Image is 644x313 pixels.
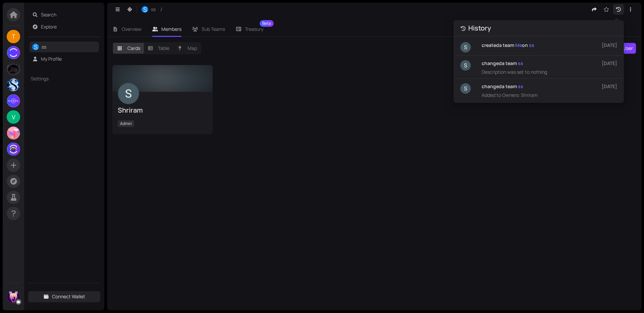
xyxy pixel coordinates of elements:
[7,46,20,59] img: S5xeEuA_KA.jpeg
[118,120,134,127] span: Admin
[12,30,15,43] span: T
[118,83,139,104] img: ACg8ocIozq9zDTqbWq5Sc2lArr18m5NBaf7UFCgITe8u8qNxu1SE-w=s500
[41,56,62,62] a: My Profile
[260,20,274,27] sup: Beta
[202,26,225,32] span: Sub Teams
[574,42,617,49] div: [DATE]
[461,42,471,52] img: ACg8ocIozq9zDTqbWq5Sc2lArr18m5NBaf7UFCgITe8u8qNxu1SE-w=s500
[12,110,15,124] span: V
[7,127,20,139] img: F74otHnKuz.jpeg
[42,44,46,50] a: ss
[52,293,85,300] span: Connect Wallet
[245,27,263,32] span: Treasury
[482,60,569,67] div: changed a team
[482,91,617,99] div: Added to Owners: Shriram
[482,42,569,49] div: created a team on
[7,62,20,75] img: DqDBPFGanK.jpeg
[28,71,100,86] div: Settings
[41,9,97,20] span: Search
[468,23,491,33] div: History
[574,60,617,67] div: [DATE]
[482,68,617,76] div: Description was set to nothing
[161,26,181,32] span: Members
[7,78,20,91] img: c3llwUlr6D.jpeg
[574,83,617,90] div: [DATE]
[122,26,142,32] span: Overview
[7,291,20,303] img: Jo8aJ5B5ax.jpeg
[31,75,86,82] span: Settings
[482,83,569,90] div: changed a team
[118,106,207,115] div: Shriram
[461,60,471,70] img: ACg8ocIozq9zDTqbWq5Sc2lArr18m5NBaf7UFCgITe8u8qNxu1SE-w=s500
[28,291,100,302] button: Connect Wallet
[7,95,20,107] img: T8Xj_ByQ5B.jpeg
[461,83,471,93] img: ACg8ocIozq9zDTqbWq5Sc2lArr18m5NBaf7UFCgITe8u8qNxu1SE-w=s500
[7,143,20,155] img: 1d3d5e142b2c057a2bb61662301e7eb7.webp
[41,23,57,30] a: Explore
